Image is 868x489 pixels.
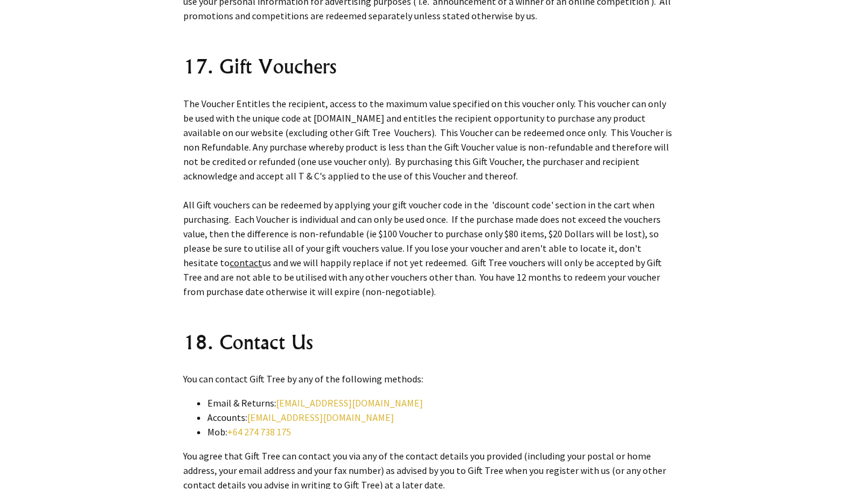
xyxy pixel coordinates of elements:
[183,52,675,81] h2: 17. Gift Vouchers
[207,425,675,439] li: Mob:
[207,396,675,410] li: Email & Returns:
[227,426,291,438] a: +64 274 738 175
[183,372,675,386] p: You can contact Gift Tree by any of the following methods:
[207,410,675,425] li: Accounts:
[276,397,423,409] a: [EMAIL_ADDRESS][DOMAIN_NAME]
[247,411,394,423] a: [EMAIL_ADDRESS][DOMAIN_NAME]
[183,96,675,299] p: The Voucher Entitles the recipient, access to the maximum value specified on this voucher only. T...
[183,328,675,357] h2: 18. Contact Us
[230,257,262,269] a: contact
